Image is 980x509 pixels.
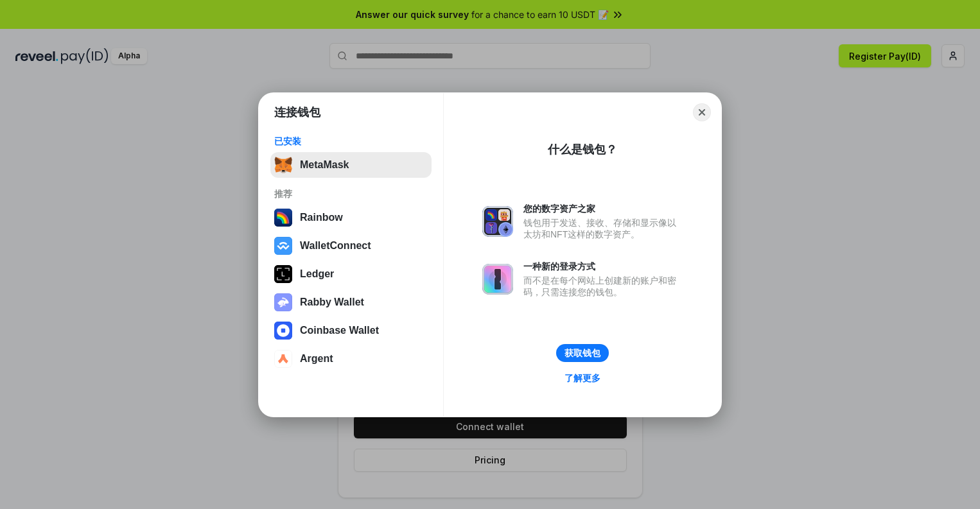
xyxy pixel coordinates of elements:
div: 了解更多 [564,372,600,384]
div: 钱包用于发送、接收、存储和显示像以太坊和NFT这样的数字资产。 [523,217,683,240]
div: Ledger [300,268,334,280]
img: svg+xml,%3Csvg%20width%3D%2228%22%20height%3D%2228%22%20viewBox%3D%220%200%2028%2028%22%20fill%3D... [274,237,292,255]
img: svg+xml,%3Csvg%20fill%3D%22none%22%20height%3D%2233%22%20viewBox%3D%220%200%2035%2033%22%20width%... [274,156,292,174]
div: 而不是在每个网站上创建新的账户和密码，只需连接您的钱包。 [523,275,683,298]
img: svg+xml,%3Csvg%20width%3D%22120%22%20height%3D%22120%22%20viewBox%3D%220%200%20120%20120%22%20fil... [274,209,292,227]
button: WalletConnect [270,233,432,259]
button: Close [693,103,711,121]
div: Rabby Wallet [300,297,364,308]
img: svg+xml,%3Csvg%20xmlns%3D%22http%3A%2F%2Fwww.w3.org%2F2000%2Fsvg%22%20fill%3D%22none%22%20viewBox... [274,293,292,311]
div: WalletConnect [300,240,371,252]
img: svg+xml,%3Csvg%20width%3D%2228%22%20height%3D%2228%22%20viewBox%3D%220%200%2028%2028%22%20fill%3D... [274,322,292,340]
img: svg+xml,%3Csvg%20xmlns%3D%22http%3A%2F%2Fwww.w3.org%2F2000%2Fsvg%22%20width%3D%2228%22%20height%3... [274,265,292,283]
img: svg+xml,%3Csvg%20width%3D%2228%22%20height%3D%2228%22%20viewBox%3D%220%200%2028%2028%22%20fill%3D... [274,350,292,368]
button: 获取钱包 [556,344,609,362]
a: 了解更多 [557,370,608,386]
div: 已安装 [274,135,428,147]
button: Argent [270,346,432,372]
img: svg+xml,%3Csvg%20xmlns%3D%22http%3A%2F%2Fwww.w3.org%2F2000%2Fsvg%22%20fill%3D%22none%22%20viewBox... [482,206,513,237]
div: MetaMask [300,159,349,171]
h1: 连接钱包 [274,105,320,120]
button: Coinbase Wallet [270,318,432,343]
div: Rainbow [300,212,343,223]
div: 您的数字资产之家 [523,203,683,214]
button: Rabby Wallet [270,289,432,315]
div: 什么是钱包？ [548,142,617,157]
button: MetaMask [270,152,432,178]
div: 获取钱包 [564,347,600,359]
button: Rainbow [270,205,432,230]
div: Argent [300,353,333,365]
button: Ledger [270,261,432,287]
div: 推荐 [274,188,428,200]
div: Coinbase Wallet [300,325,379,336]
div: 一种新的登录方式 [523,261,683,272]
img: svg+xml,%3Csvg%20xmlns%3D%22http%3A%2F%2Fwww.w3.org%2F2000%2Fsvg%22%20fill%3D%22none%22%20viewBox... [482,264,513,295]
